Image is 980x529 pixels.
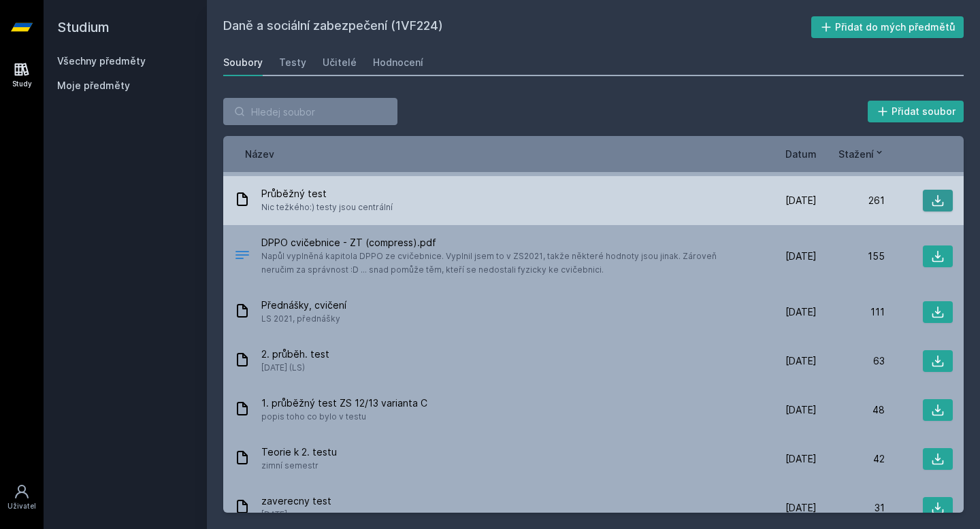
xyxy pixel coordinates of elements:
[785,250,817,263] span: [DATE]
[57,79,130,92] span: Moje předměty
[261,445,337,459] span: Teorie k 2. testu
[261,508,331,522] span: [DATE]
[785,194,817,207] span: [DATE]
[817,354,885,368] div: 63
[261,201,393,214] span: Nic težkého:) testy jsou centrální
[261,312,346,326] span: LS 2021, přednášky
[12,79,32,89] div: Study
[817,452,885,466] div: 42
[817,501,885,515] div: 31
[261,298,346,312] span: Přednášky, cvičení
[261,347,329,361] span: 2. průběh. test
[279,56,306,69] div: Testy
[785,403,817,417] span: [DATE]
[785,147,817,161] button: Datum
[373,56,423,69] div: Hodnocení
[817,305,885,319] div: 111
[261,236,743,250] span: DPPO cvičebnice - ZT (compress).pdf
[7,501,36,511] div: Uživatel
[868,101,964,122] button: Přidat soubor
[3,54,41,96] a: Study
[223,49,263,76] a: Soubory
[261,396,427,410] span: 1. průběžný test ZS 12/13 varianta C
[279,49,306,76] a: Testy
[261,250,743,277] span: Napůl vyplněná kapitola DPPO ze cvičebnice. Vyplnil jsem to v ZS2021, takže některé hodnoty jsou ...
[261,187,393,201] span: Průběžný test
[223,16,811,38] h2: Daně a sociální zabezpečení (1VF224)
[785,305,817,319] span: [DATE]
[223,56,263,69] div: Soubory
[245,147,274,161] button: Název
[785,354,817,368] span: [DATE]
[323,56,357,69] div: Učitelé
[261,459,337,473] span: zimní semestr
[3,477,41,518] a: Uživatel
[811,16,964,38] button: Přidat do mých předmětů
[838,147,885,161] button: Stažení
[261,361,329,375] span: [DATE] (LS)
[785,501,817,515] span: [DATE]
[261,410,427,424] span: popis toho co bylo v testu
[373,49,423,76] a: Hodnocení
[838,147,874,161] span: Stažení
[261,494,331,508] span: zaverecny test
[234,247,250,267] div: PDF
[817,194,885,207] div: 261
[785,452,817,466] span: [DATE]
[323,49,357,76] a: Učitelé
[57,55,146,67] a: Všechny předměty
[223,98,397,125] input: Hledej soubor
[817,250,885,263] div: 155
[817,403,885,417] div: 48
